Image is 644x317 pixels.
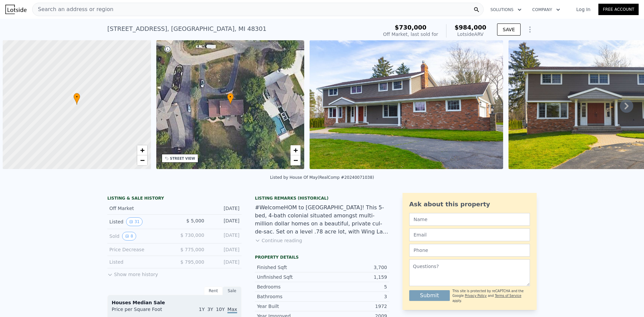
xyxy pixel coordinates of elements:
button: View historical data [126,217,143,226]
a: Zoom in [290,145,301,155]
span: $ 775,000 [180,247,204,252]
span: Search an address or region [33,5,113,13]
span: + [293,146,298,154]
span: $ 730,000 [180,232,204,238]
div: Unfinished Sqft [257,274,322,280]
button: Submit [409,290,450,301]
div: • [73,93,80,105]
span: Max [227,307,237,313]
a: Free Account [598,4,639,15]
div: This site is protected by reCAPTCHA and the Google and apply. [452,289,530,303]
input: Name [409,213,530,226]
button: Show Options [523,23,537,36]
span: $ 795,000 [180,259,204,265]
div: STREET VIEW [170,156,195,161]
span: − [293,156,298,164]
input: Email [409,228,530,241]
div: 3,700 [322,264,387,271]
div: [DATE] [210,205,239,212]
div: Listed [109,217,169,226]
div: [DATE] [210,217,239,226]
button: Continue reading [255,237,302,244]
div: Listed [109,259,169,265]
span: $984,000 [454,24,486,31]
div: Off Market, last sold for [383,31,438,38]
div: 1972 [322,303,387,310]
div: 5 [322,283,387,290]
div: [DATE] [210,259,239,265]
div: Off Market [109,205,169,212]
div: Ask about this property [409,200,530,209]
span: 10Y [216,307,225,312]
div: Bedrooms [257,283,322,290]
span: − [140,156,144,164]
a: Zoom out [137,155,147,165]
div: 1,159 [322,274,387,280]
a: Privacy Policy [465,294,487,298]
div: Property details [255,255,389,260]
span: 1Y [199,307,205,312]
div: 3 [322,293,387,300]
a: Terms of Service [495,294,521,298]
div: Houses Median Sale [112,299,237,306]
div: Lotside ARV [454,31,486,38]
div: Listed by House Of May (RealComp #20240071038) [270,175,374,180]
button: Company [527,4,566,16]
img: Sale: 139677245 Parcel: 58642343 [310,40,503,169]
div: Bathrooms [257,293,322,300]
div: • [227,93,234,105]
button: View historical data [122,232,136,241]
div: [STREET_ADDRESS] , [GEOGRAPHIC_DATA] , MI 48301 [107,24,266,34]
span: $730,000 [395,24,427,31]
button: SAVE [497,23,521,36]
button: Solutions [485,4,527,16]
div: Price per Square Foot [112,306,174,317]
img: Lotside [5,5,26,14]
div: Sold [109,232,169,241]
input: Phone [409,244,530,257]
a: Log In [568,6,598,13]
span: + [140,146,144,154]
a: Zoom out [290,155,301,165]
div: Sale [223,286,241,295]
span: • [227,94,234,100]
div: #WelcomeHOM to [GEOGRAPHIC_DATA]! This 5-bed, 4-bath colonial situated amongst multi-million doll... [255,204,389,236]
div: Price Decrease [109,246,169,253]
span: $ 5,000 [186,218,204,223]
button: Show more history [107,268,158,278]
div: Rent [204,286,223,295]
div: [DATE] [210,246,239,253]
div: LISTING & SALE HISTORY [107,196,241,202]
div: Finished Sqft [257,264,322,271]
div: Year Built [257,303,322,310]
a: Zoom in [137,145,147,155]
span: 3Y [207,307,213,312]
div: Listing Remarks (Historical) [255,196,389,201]
span: • [73,94,80,100]
div: [DATE] [210,232,239,241]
